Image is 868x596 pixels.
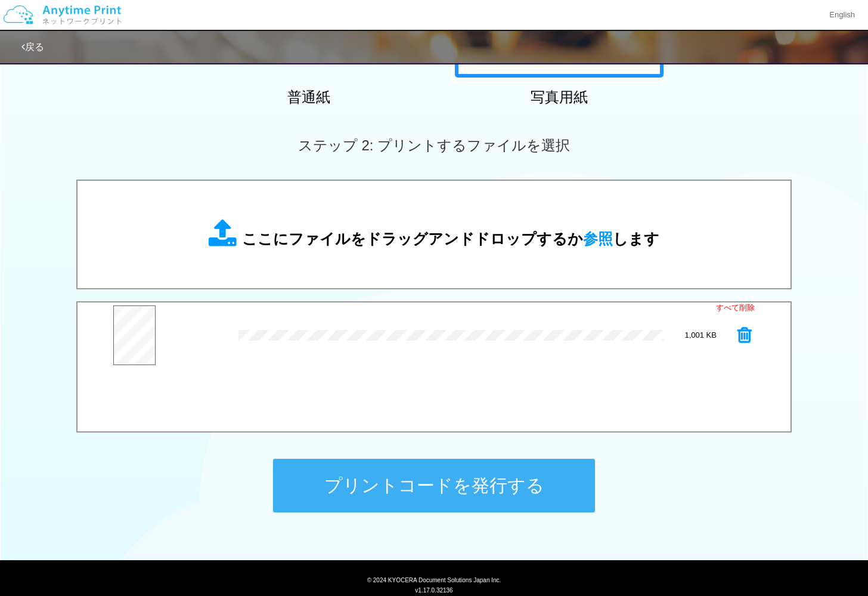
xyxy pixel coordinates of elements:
span: ステップ 2: プリントするファイルを選択 [298,137,570,153]
a: すべて削除 [716,302,755,314]
span: © 2024 KYOCERA Document Solutions Japan Inc. [367,576,501,583]
span: v1.17.0.32136 [415,586,452,594]
div: 1,001 KB [664,330,737,341]
span: 参照 [583,230,613,247]
h2: 写真用紙 [455,89,664,105]
a: 戻る [21,42,44,52]
span: ここにファイルをドラッグアンドドロップするか します [242,230,659,247]
h2: 普通紙 [204,89,413,105]
button: プリントコードを発行する [273,459,595,512]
